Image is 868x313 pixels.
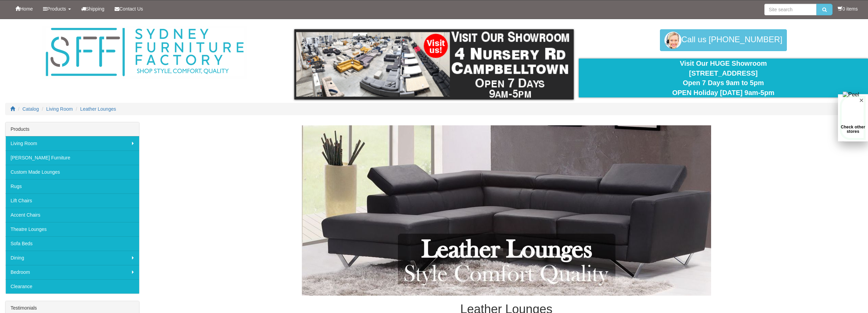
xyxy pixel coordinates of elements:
span: Products [47,6,66,12]
span: Home [20,6,33,12]
a: Home [10,0,38,17]
a: Living Room [5,136,139,151]
a: Living Room [46,106,73,112]
a: Rugs [5,179,139,193]
img: Leather Lounges [302,125,711,296]
a: Products [38,0,76,17]
div: Visit Our HUGE Showroom [STREET_ADDRESS] Open 7 Days 9am to 5pm OPEN Holiday [DATE] 9am-5pm [584,59,863,97]
a: Clearance [5,279,139,294]
a: Accent Chairs [5,208,139,222]
a: Leather Lounges [80,106,116,112]
a: Catalog [23,106,39,112]
a: Lift Chairs [5,193,139,208]
input: Site search [764,4,816,15]
a: Theatre Lounges [5,222,139,236]
a: Dining [5,251,139,265]
a: [PERSON_NAME] Furniture [5,151,139,165]
img: showroom.gif [294,29,573,99]
span: Contact Us [119,6,143,12]
div: Products [5,122,139,136]
a: Bedroom [5,265,139,279]
img: Sydney Furniture Factory [42,26,247,79]
span: Shipping [86,6,105,12]
a: Shipping [76,0,110,17]
a: Custom Made Lounges [5,165,139,179]
a: Contact Us [109,0,148,17]
li: 0 items [838,5,858,12]
a: Sofa Beds [5,236,139,251]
